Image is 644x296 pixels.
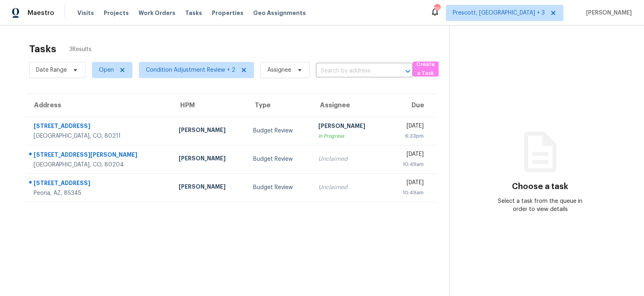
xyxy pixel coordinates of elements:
div: Unclaimed [318,183,380,192]
span: Tasks [185,10,202,16]
button: Create a Task [413,62,439,77]
div: [STREET_ADDRESS] [34,122,166,132]
div: 10:49am [393,160,424,168]
div: Budget Review [253,183,305,192]
span: Work Orders [139,9,175,17]
span: Geo Assignments [253,9,306,17]
th: Assignee [312,94,386,117]
div: [GEOGRAPHIC_DATA], CO, 80204 [34,161,166,169]
div: Peoria, AZ, 85345 [34,189,166,197]
span: Maestro [28,9,54,17]
div: In Progress [318,132,380,140]
h2: Tasks [29,45,56,53]
div: Unclaimed [318,155,380,163]
span: Assignee [267,66,291,74]
span: Condition Adjustment Review + 2 [146,66,235,74]
span: Create a Task [417,60,435,79]
th: Due [386,94,436,117]
span: Projects [104,9,129,17]
div: [PERSON_NAME] [179,154,240,164]
span: Open [99,66,114,74]
button: Open [402,66,414,77]
input: Search by address [316,65,390,77]
th: Address [26,94,172,117]
div: [STREET_ADDRESS][PERSON_NAME] [34,151,166,161]
div: [PERSON_NAME] [179,183,240,193]
span: 3 Results [69,45,92,53]
div: Budget Review [253,127,305,135]
span: Prescott, [GEOGRAPHIC_DATA] + 3 [453,9,545,17]
span: Date Range [36,66,67,74]
span: [PERSON_NAME] [583,9,632,17]
div: [STREET_ADDRESS] [34,179,166,189]
div: 10:49am [393,189,424,197]
div: Select a task from the queue in order to view details [495,197,586,213]
div: 6:33pm [393,132,424,140]
th: Type [247,94,312,117]
div: Budget Review [253,155,305,163]
div: [PERSON_NAME] [179,126,240,136]
span: Properties [212,9,243,17]
div: [GEOGRAPHIC_DATA], CO, 80211 [34,132,166,140]
span: Visits [77,9,94,17]
div: [DATE] [393,150,424,160]
div: [DATE] [393,179,424,189]
h3: Choose a task [512,183,568,191]
div: [DATE] [393,122,424,132]
div: 36 [434,5,440,13]
th: HPM [172,94,247,117]
div: [PERSON_NAME] [318,122,380,132]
